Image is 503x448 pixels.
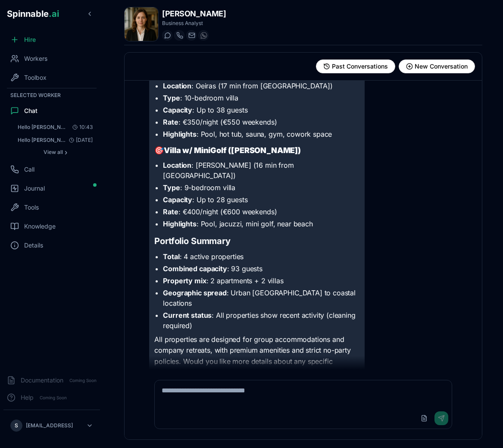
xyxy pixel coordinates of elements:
[162,8,226,20] h1: [PERSON_NAME]
[7,9,59,19] span: Spinnable
[69,124,93,131] span: 10:43
[163,276,359,286] li: : 2 apartments + 2 villas
[163,310,359,331] li: : All properties show recent activity (cleaning required)
[3,90,100,100] div: Selected Worker
[44,149,63,156] span: View all
[198,30,209,41] button: WhatsApp
[174,30,184,41] button: Start a call with Victoria Lewis
[66,137,93,144] span: [DATE]
[24,241,43,250] span: Details
[163,288,226,297] strong: Geographic spread
[24,107,37,115] span: Chat
[37,394,69,402] span: Coming Soon
[200,32,207,39] img: WhatsApp
[163,251,359,262] li: : 4 active properties
[163,194,359,205] li: : Up to 28 guests
[163,117,359,127] li: : €350/night (€550 weekends)
[163,276,206,285] strong: Property mix
[163,105,359,115] li: : Up to 38 guests
[163,160,359,181] li: : [PERSON_NAME] (16 min from [GEOGRAPHIC_DATA])
[14,147,97,157] button: Show all conversations
[163,182,359,193] li: : 9-bedroom villa
[163,94,180,102] strong: Type
[162,30,172,41] button: Start a chat with Victoria Lewis
[163,118,178,126] strong: Rate
[154,144,359,157] h3: 🎯
[163,161,191,169] strong: Location
[332,62,388,71] span: Past Conversations
[163,207,178,216] strong: Rate
[163,129,359,139] li: : Pool, hot tub, sauna, gym, cowork space
[24,35,36,44] span: Hire
[154,235,359,247] h2: Portfolio Summary
[163,311,212,320] strong: Current status
[24,165,34,174] span: Call
[163,263,359,274] li: : 93 guests
[163,219,196,228] strong: Highlights
[164,146,301,155] strong: Villa w/ MiniGolf ([PERSON_NAME])
[18,124,66,131] span: Hello Victoria, how are you?: Hello Sebastião! I'm doing well, thank you for asking. I'm ready an...
[163,264,227,273] strong: Combined capacity
[163,106,192,114] strong: Capacity
[163,219,359,229] li: : Pool, jacuzzi, mini golf, near beach
[49,9,59,19] span: .ai
[163,288,359,308] li: : Urban [GEOGRAPHIC_DATA] to coastal locations
[24,184,45,193] span: Journal
[125,7,158,41] img: Victoria Lewis
[24,203,39,212] span: Tools
[24,54,47,63] span: Workers
[163,130,196,138] strong: Highlights
[163,195,192,204] strong: Capacity
[186,30,197,41] button: Send email to victoria.lewis@getspinnable.ai
[65,149,67,156] span: ›
[163,183,180,192] strong: Type
[14,134,97,146] button: Open conversation: Hello Victoria, please analyze this file and give me a PDF document with the i...
[415,62,468,71] span: New Conversation
[163,81,359,91] li: : Oeiras (17 min from [GEOGRAPHIC_DATA])
[18,137,66,144] span: Hello Victoria, please analyze this file and give me a PDF document with the insights you find: H...
[163,207,359,217] li: : €400/night (€600 weekends)
[21,376,63,385] span: Documentation
[21,393,34,402] span: Help
[163,81,191,90] strong: Location
[15,422,18,429] span: S
[24,222,56,231] span: Knowledge
[154,334,359,378] p: All properties are designed for group accommodations and company retreats, with premium amenities...
[316,60,395,73] button: View past conversations
[399,60,475,73] button: Start new conversation
[163,93,359,103] li: : 10-bedroom villa
[163,252,179,261] strong: Total
[7,417,97,434] button: S[EMAIL_ADDRESS]
[24,73,47,82] span: Toolbox
[162,20,226,27] p: Business Analyst
[67,376,99,385] span: Coming Soon
[14,121,97,133] button: Open conversation: Hello Victoria, how are you?
[26,422,73,429] p: [EMAIL_ADDRESS]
